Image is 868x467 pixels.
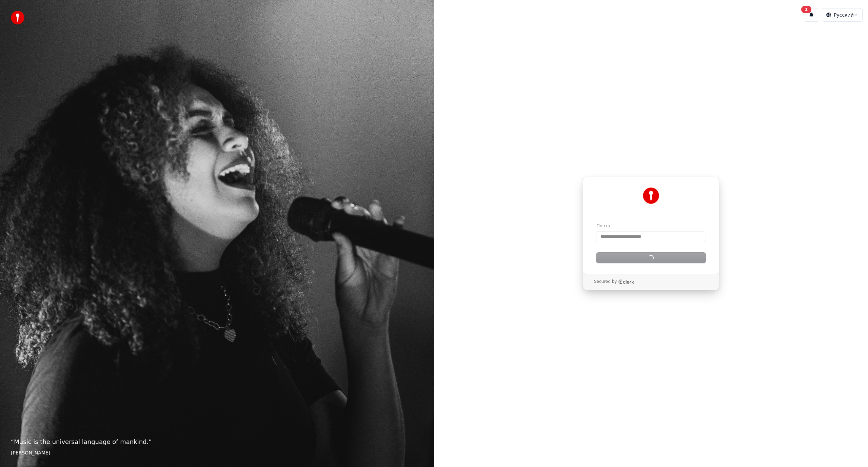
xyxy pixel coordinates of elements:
a: Clerk logo [618,279,634,284]
footer: [PERSON_NAME] [11,449,423,456]
img: Youka [643,188,659,204]
p: Secured by [594,279,617,285]
button: 1 [804,8,819,22]
p: “ Music is the universal language of mankind. ” [11,437,423,447]
img: youka [11,11,24,24]
div: 1 [801,6,811,13]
